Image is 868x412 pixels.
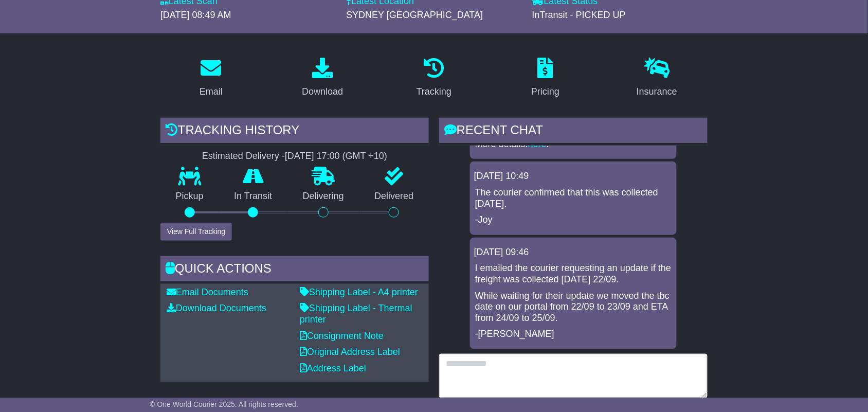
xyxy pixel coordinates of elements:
div: Pricing [531,85,559,99]
a: Email [193,54,229,102]
a: Shipping Label - Thermal printer [300,303,412,325]
a: Address Label [300,363,366,373]
a: Email Documents [167,287,248,297]
p: In Transit [219,191,288,202]
div: Quick Actions [160,256,429,284]
div: [DATE] 09:46 [474,247,673,258]
span: InTransit - PICKED UP [532,10,626,20]
a: here [528,139,547,149]
span: [DATE] 08:49 AM [160,10,231,20]
p: Pickup [160,191,219,202]
a: Download Documents [167,303,266,313]
div: Estimated Delivery - [160,151,429,162]
div: Download [302,85,343,99]
p: While waiting for their update we moved the tbc date on our portal from 22/09 to 23/09 and ETA fr... [475,291,672,324]
p: -[PERSON_NAME] [475,329,672,340]
a: Original Address Label [300,347,400,357]
a: Pricing [525,54,566,102]
p: I emailed the courier requesting an update if the freight was collected [DATE] 22/09. [475,263,672,285]
p: Delivered [359,191,429,202]
p: Delivering [287,191,359,202]
div: Insurance [637,85,677,99]
div: RECENT CHAT [439,118,708,146]
span: SYDNEY [GEOGRAPHIC_DATA] [346,10,483,20]
a: Insurance [630,54,684,102]
div: Tracking [417,85,451,99]
div: Tracking history [160,118,429,146]
a: Tracking [410,54,458,102]
div: Email [200,85,223,99]
p: -Joy [475,214,672,226]
div: [DATE] 10:49 [474,171,673,182]
span: © One World Courier 2025. All rights reserved. [150,400,298,408]
p: The courier confirmed that this was collected [DATE]. [475,187,672,209]
a: Shipping Label - A4 printer [300,287,418,297]
a: Download [295,54,350,102]
div: [DATE] 17:00 (GMT +10) [285,151,387,162]
button: View Full Tracking [160,223,232,241]
a: Consignment Note [300,331,384,341]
